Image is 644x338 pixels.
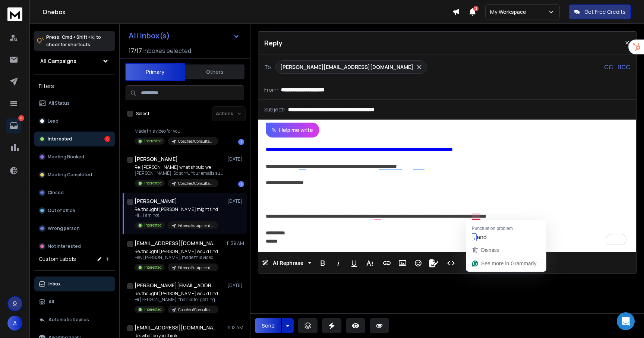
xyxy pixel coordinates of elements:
button: Signature [427,256,441,271]
p: Get Free Credits [584,8,626,16]
p: Fitness Equipment Retailer [Automation] [178,265,214,271]
p: 11:12 AM [227,325,244,331]
button: Not Interested [34,239,115,254]
button: Underline (⌘U) [347,256,361,271]
p: Automatic Replies [48,317,89,323]
p: 6 [18,115,24,121]
button: Code View [444,256,458,271]
label: Select [136,111,149,117]
button: Bold (⌘B) [316,256,330,271]
p: Coaches/Consultants [Automation] [178,307,214,313]
button: Interested6 [34,132,115,146]
div: v 4.0.25 [21,12,37,18]
p: [DATE] [227,282,244,288]
button: All [34,294,115,309]
div: Domain: [URL] [19,19,53,25]
button: Help me write [266,123,319,138]
p: To: [264,63,272,71]
p: Hey [PERSON_NAME], made this video [135,255,218,260]
button: Insert Image (⌘P) [395,256,410,271]
div: 1 [238,139,244,145]
p: [DATE] [227,198,244,204]
button: Wrong person [34,221,115,236]
p: 11:39 AM [227,240,244,246]
div: Keywords by Traffic [82,44,126,49]
h3: Filters [34,81,115,91]
img: tab_keywords_by_traffic_grey.svg [74,43,80,49]
p: Wrong person [48,225,80,231]
button: A [7,316,22,331]
p: Re: thought [PERSON_NAME] might find [135,206,218,212]
p: Interested [48,136,72,142]
p: [PERSON_NAME][EMAIL_ADDRESS][DOMAIN_NAME] [280,63,413,71]
h1: Onebox [42,7,452,16]
p: Subject: [264,106,285,113]
p: Re: thought [PERSON_NAME] would find [135,291,218,297]
h1: [EMAIL_ADDRESS][DOMAIN_NAME] [135,240,217,247]
button: Closed [34,185,115,200]
button: Italic (⌘I) [331,256,345,271]
p: All Status [48,100,70,106]
p: Meeting Completed [48,172,92,178]
button: Insert Link (⌘K) [380,256,394,271]
p: Re: thought [PERSON_NAME] would find [135,249,218,255]
button: Emoticons [411,256,425,271]
p: Coaches/Consultants [Automation] [178,181,214,186]
p: Fitness Equipment Retailers [Lead Gen] [178,223,214,228]
p: Made this video for you, [135,128,218,134]
p: My Workspace [490,8,529,16]
p: Interested [144,180,162,186]
button: Inbox [34,277,115,291]
p: From: [264,86,278,94]
button: Meeting Completed [34,167,115,182]
h1: [PERSON_NAME] [135,198,177,205]
p: Interested [144,222,162,228]
button: Send [255,318,281,333]
p: Hi [PERSON_NAME], thanks for getting [135,297,218,303]
h3: Inboxes selected [143,46,191,55]
img: tab_domain_overview_orange.svg [20,43,26,49]
button: Lead [34,114,115,129]
img: logo [7,7,22,21]
p: BCC [618,63,630,72]
button: Meeting Booked [34,149,115,164]
button: All Status [34,96,115,111]
button: Out of office [34,203,115,218]
span: 13 [473,6,479,11]
p: Inbox [48,281,61,287]
span: AI Rephrase [271,260,305,266]
div: 6 [104,136,110,142]
a: 6 [6,118,21,133]
p: Coaches/Consultants [Lead Gen] [178,139,214,144]
div: Domain Overview [28,44,67,49]
p: Meeting Booked [48,154,84,160]
h1: [PERSON_NAME][EMAIL_ADDRESS][DOMAIN_NAME] [135,282,217,289]
div: 1 [238,181,244,187]
img: website_grey.svg [12,19,18,25]
p: CC [604,63,613,72]
p: [DATE] [227,156,244,162]
p: Reply [264,38,282,48]
span: Cmd + Shift + k [61,33,95,41]
button: Get Free Credits [569,4,631,19]
p: Closed [48,190,64,196]
div: Open Intercom Messenger [617,312,635,330]
p: Not Interested [48,243,81,249]
p: Out of office [48,208,75,214]
h1: [PERSON_NAME] [135,155,178,163]
p: Interested [144,138,162,144]
button: All Campaigns [34,54,115,69]
p: Lead [48,118,59,124]
span: 17 / 17 [129,46,142,55]
h1: [EMAIL_ADDRESS][DOMAIN_NAME] [135,324,217,331]
button: More Text [363,256,377,271]
p: All [48,299,54,305]
button: AI Rephrase [261,256,313,271]
h3: Custom Labels [39,255,76,263]
h1: All Campaigns [40,57,76,65]
h1: All Inbox(s) [129,32,170,40]
p: Interested [144,307,162,312]
p: Re: [PERSON_NAME] what should we [135,164,224,170]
